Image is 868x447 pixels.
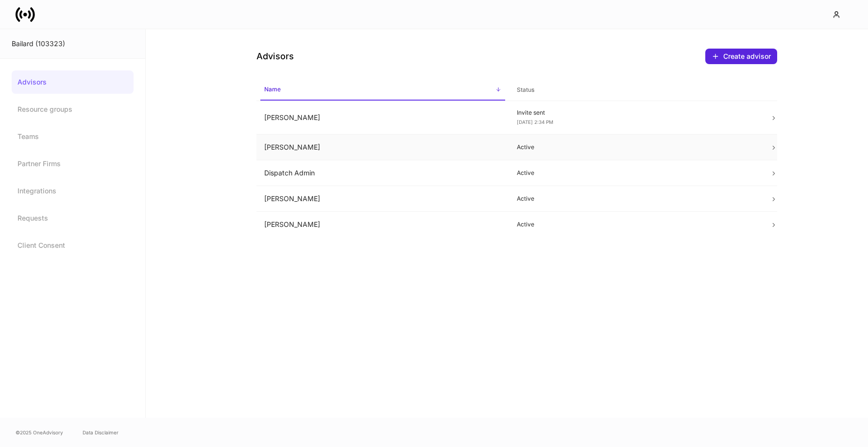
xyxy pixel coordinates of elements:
[705,49,777,64] button: Create advisor
[517,195,754,203] p: Active
[16,429,63,436] span: © 2025 OneAdvisory
[12,125,134,148] a: Teams
[723,52,771,61] div: Create advisor
[12,39,134,49] div: Bailard (103323)
[256,51,294,62] h4: Advisors
[12,234,134,257] a: Client Consent
[12,70,134,94] a: Advisors
[517,221,754,228] p: Active
[517,169,754,177] p: Active
[256,212,510,238] td: [PERSON_NAME]
[513,80,758,100] span: Status
[256,135,510,160] td: [PERSON_NAME]
[260,80,506,101] span: Name
[256,160,510,186] td: Dispatch Admin
[256,101,510,135] td: [PERSON_NAME]
[83,429,119,436] a: Data Disclaimer
[12,98,134,121] a: Resource groups
[517,143,754,151] p: Active
[517,119,553,125] span: [DATE] 2:34 PM
[517,109,754,117] p: Invite sent
[256,186,510,212] td: [PERSON_NAME]
[12,152,134,175] a: Partner Firms
[12,206,134,230] a: Requests
[264,85,281,94] h6: Name
[517,85,534,94] h6: Status
[12,179,134,203] a: Integrations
